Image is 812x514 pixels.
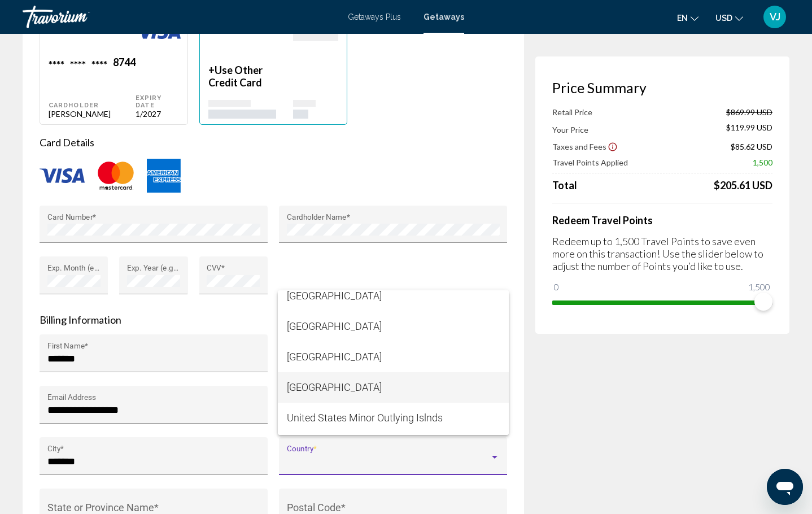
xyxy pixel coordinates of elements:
span: United States Minor Outlying Islnds [287,403,500,433]
span: [GEOGRAPHIC_DATA] [287,281,500,311]
span: [GEOGRAPHIC_DATA] [287,372,500,403]
span: [GEOGRAPHIC_DATA] [287,311,500,342]
span: [GEOGRAPHIC_DATA] [287,433,500,464]
iframe: Pulsante per aprire la finestra di messaggistica [767,469,803,505]
span: [GEOGRAPHIC_DATA] [287,342,500,372]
